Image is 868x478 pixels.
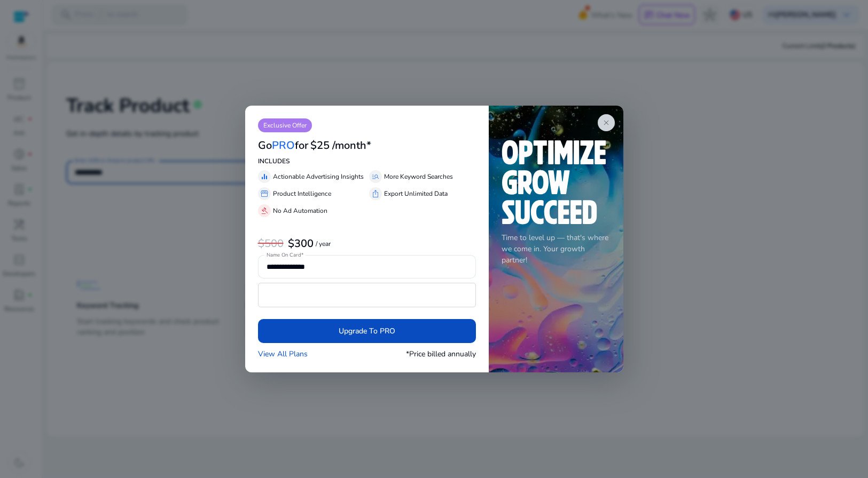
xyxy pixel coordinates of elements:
[273,189,331,198] p: Product Intelligence
[258,319,476,343] button: Upgrade To PRO
[260,189,269,198] span: storefront
[264,284,470,306] iframe: Secure payment input frame
[258,139,308,152] h3: Go for
[316,241,331,248] p: / year
[260,172,269,181] span: equalizer
[406,348,476,360] p: *Price billed annually
[273,206,327,216] p: No Ad Automation
[258,156,476,166] p: INCLUDES
[384,172,453,181] p: More Keyword Searches
[371,172,380,181] span: manage_search
[272,138,295,153] span: PRO
[339,325,395,337] span: Upgrade To PRO
[260,206,269,215] span: gavel
[273,172,364,181] p: Actionable Advertising Insights
[267,251,301,259] mat-label: Name On Card
[258,237,284,250] h3: $500
[602,118,611,127] span: close
[258,348,308,360] a: View All Plans
[371,189,380,198] span: ios_share
[310,139,371,152] h3: $25 /month*
[384,189,448,198] p: Export Unlimited Data
[288,236,314,251] b: $300
[258,118,312,132] p: Exclusive Offer
[502,232,611,266] p: Time to level up — that's where we come in. Your growth partner!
